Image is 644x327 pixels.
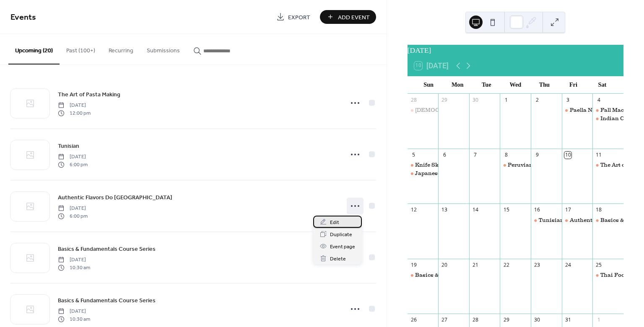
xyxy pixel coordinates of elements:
div: 26 [410,317,417,324]
span: Basics & Fundamentals Course Series [58,296,156,305]
span: Delete [330,255,346,263]
div: 30 [472,96,479,103]
div: 18 [595,206,602,214]
span: Tunisian [58,142,79,151]
div: Thai Food [592,271,623,279]
div: Sun [414,76,443,93]
div: Fall Macarons [592,106,623,114]
div: Indian Cuisine [600,115,642,122]
div: Basics & Fundamentals Course Series [408,271,439,279]
div: 1 [503,96,510,103]
span: Duplicate [330,230,352,239]
div: 29 [441,96,448,103]
div: 12 [410,206,417,214]
div: Wed [501,76,530,93]
span: [DATE] [58,205,88,212]
div: Japanese Street Foods [408,170,439,177]
div: 30 [534,317,541,324]
div: 23 [534,261,541,268]
span: Add Event [338,13,370,22]
div: 6 [441,152,448,159]
div: 11 [595,152,602,159]
span: Export [288,13,310,22]
div: Japanese Street Foods [415,170,476,177]
div: The Art of Pasta Making [592,161,623,169]
span: [DATE] [58,153,88,161]
div: 28 [410,96,417,103]
div: Basics & Fundamentals Course Series [415,271,520,279]
div: 25 [595,261,602,268]
span: 12:00 pm [58,109,91,117]
div: 29 [503,317,510,324]
div: 7 [472,152,479,159]
span: [DATE] [58,308,90,315]
span: 6:00 pm [58,212,88,220]
a: The Art of Pasta Making [58,90,120,99]
div: 24 [564,261,571,268]
div: Paella Night [570,106,604,114]
a: Basics & Fundamentals Course Series [58,296,156,305]
div: Thai Food [600,271,628,279]
div: 4 [595,96,602,103]
div: 19 [410,261,417,268]
div: 9 [534,152,541,159]
div: Authentic Flavors Do Brasil [562,216,593,224]
div: Peruvian Cuisine [508,161,556,169]
div: 27 [441,317,448,324]
div: 21 [472,261,479,268]
div: 5 [410,152,417,159]
div: Tunisian [531,216,562,224]
a: Export [270,10,317,24]
a: Basics & Fundamentals Course Series [58,244,156,254]
div: Peruvian Cuisine [500,161,531,169]
div: [DATE] [408,45,623,56]
div: Sat [588,76,617,93]
div: 13 [441,206,448,214]
button: Upcoming (20) [8,34,60,64]
div: 8 [503,152,510,159]
div: Jewish Baking Class [408,106,439,114]
div: 15 [503,206,510,214]
div: 2 [534,96,541,103]
span: 10:30 am [58,264,90,271]
div: Tue [472,76,501,93]
button: Past (100+) [60,34,102,64]
div: Thu [530,76,559,93]
button: Recurring [102,34,140,64]
div: Fall Macarons [600,106,640,114]
div: Mon [443,76,472,93]
button: Add Event [320,10,376,24]
div: Knife Skills Class [415,161,463,169]
div: Indian Cuisine [592,115,623,122]
span: 6:00 pm [58,161,88,168]
div: Basics & Fundamentals Course Series [592,216,623,224]
div: 1 [595,317,602,324]
div: Knife Skills Class [408,161,439,169]
span: Event page [330,242,355,251]
div: 31 [564,317,571,324]
span: Authentic Flavors Do [GEOGRAPHIC_DATA] [58,193,172,202]
a: Tunisian [58,141,79,151]
a: Authentic Flavors Do [GEOGRAPHIC_DATA] [58,193,172,202]
span: 10:30 am [58,315,90,323]
span: Basics & Fundamentals Course Series [58,245,156,254]
div: 22 [503,261,510,268]
div: 14 [472,206,479,214]
div: 3 [564,96,571,103]
span: [DATE] [58,102,91,109]
div: Tunisian [539,216,564,224]
div: 17 [564,206,571,214]
div: 10 [564,152,571,159]
div: 28 [472,317,479,324]
div: Fri [559,76,588,93]
span: Events [10,9,36,26]
span: Edit [330,218,339,227]
div: Paella Night [562,106,593,114]
button: Submissions [140,34,187,64]
div: 20 [441,261,448,268]
div: 16 [534,206,541,214]
span: [DATE] [58,256,90,264]
span: The Art of Pasta Making [58,90,120,99]
div: [DEMOGRAPHIC_DATA] Baking Class [415,106,521,114]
